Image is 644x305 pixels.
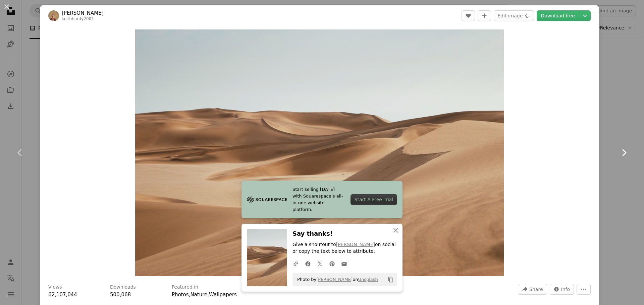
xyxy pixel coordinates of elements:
[135,29,504,276] button: Zoom in on this image
[62,10,104,16] a: [PERSON_NAME]
[241,181,402,218] a: Start selling [DATE] with Squarespace’s all-in-one website platform.Start A Free Trial
[316,277,353,282] a: [PERSON_NAME]
[561,284,570,294] span: Info
[604,121,644,185] a: Next
[326,257,338,270] a: Share on Pinterest
[336,242,375,247] a: [PERSON_NAME]
[529,284,543,294] span: Share
[48,10,59,21] img: Go to Keith Hardy's profile
[110,284,136,291] h3: Downloads
[48,284,62,291] h3: Views
[577,284,591,295] button: More Actions
[292,186,345,213] span: Start selling [DATE] with Squarespace’s all-in-one website platform.
[494,10,534,21] button: Edit image
[292,229,397,239] h3: Say thanks!
[385,274,396,285] button: Copy to clipboard
[518,284,547,295] button: Share this image
[294,274,378,285] span: Photo by on
[478,10,491,21] button: Add to Collection
[207,292,209,298] span: ,
[48,292,77,298] span: 62,107,044
[358,277,378,282] a: Unsplash
[550,284,574,295] button: Stats about this image
[462,10,475,21] button: Like
[190,292,207,298] a: Nature
[62,16,94,21] a: keithhardy2001
[351,194,397,205] div: Start A Free Trial
[537,10,579,21] a: Download free
[172,292,189,298] a: Photos
[314,257,326,270] a: Share on Twitter
[189,292,191,298] span: ,
[110,292,131,298] span: 500,068
[292,241,397,255] p: Give a shoutout to on social or copy the text below to attribute.
[302,257,314,270] a: Share on Facebook
[135,29,504,276] img: desert under clear blue sky during daytime
[172,284,198,291] h3: Featured in
[247,195,287,205] img: file-1705255347840-230a6ab5bca9image
[338,257,350,270] a: Share over email
[209,292,237,298] a: Wallpapers
[579,10,591,21] button: Choose download size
